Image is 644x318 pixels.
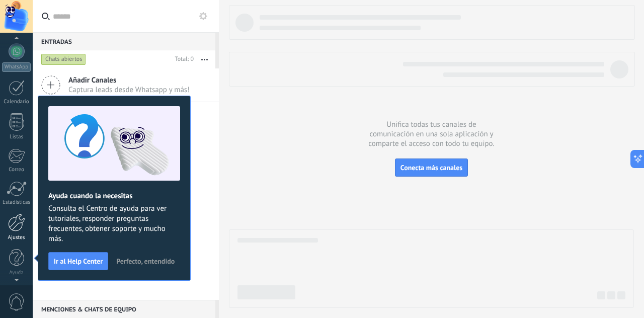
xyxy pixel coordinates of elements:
[2,167,31,173] div: Correo
[48,204,180,244] span: Consulta el Centro de ayuda para ver tutoriales, responder preguntas frecuentes, obtener soporte ...
[33,300,215,318] div: Menciones & Chats de equipo
[54,258,103,265] span: Ir al Help Center
[68,85,190,95] span: Captura leads desde Whatsapp y más!
[68,75,190,85] span: Añadir Canales
[2,62,31,72] div: WhatsApp
[112,254,179,269] button: Perfecto, entendido
[2,99,31,105] div: Calendario
[2,234,31,241] div: Ajustes
[48,191,180,201] h2: Ayuda cuando la necesitas
[48,252,108,270] button: Ir al Help Center
[33,32,215,50] div: Entradas
[2,270,31,276] div: Ayuda
[400,163,462,172] span: Conecta más canales
[41,53,86,65] div: Chats abiertos
[171,54,194,64] div: Total: 0
[2,134,31,140] div: Listas
[116,258,175,265] span: Perfecto, entendido
[2,199,31,206] div: Estadísticas
[395,158,468,177] button: Conecta más canales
